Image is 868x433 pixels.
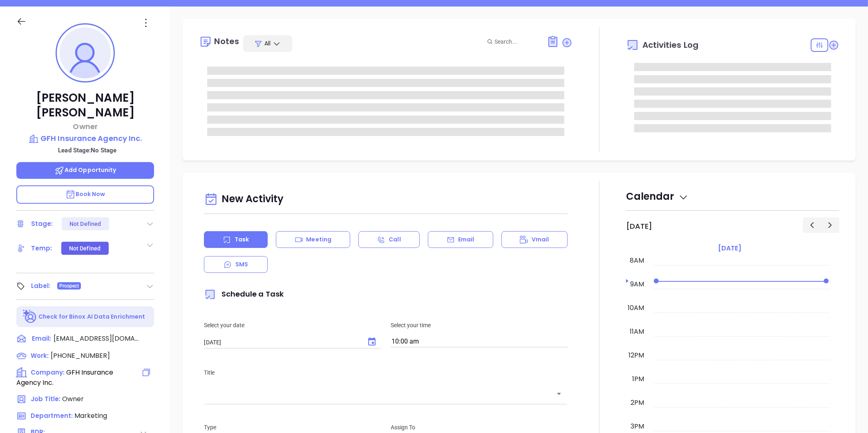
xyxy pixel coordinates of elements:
[629,279,646,289] div: 9am
[214,37,239,45] div: Notes
[74,411,107,420] span: Marketing
[204,189,568,210] div: New Activity
[54,166,116,174] span: Add Opportunity
[204,423,381,432] p: Type
[16,91,154,120] p: [PERSON_NAME] [PERSON_NAME]
[628,327,646,337] div: 11am
[16,133,154,144] a: GFH Insurance Agency Inc.
[629,398,646,408] div: 2pm
[532,235,549,244] p: Vmail
[204,368,568,377] p: Title
[59,281,79,290] span: Prospect
[553,388,565,400] button: Open
[31,395,60,403] span: Job Title:
[31,280,51,292] div: Label:
[65,190,105,198] span: Book Now
[69,217,101,230] div: Not Defined
[716,243,743,254] a: [DATE]
[31,411,73,420] span: Department:
[631,374,646,384] div: 1pm
[235,235,249,244] p: Task
[16,368,113,387] span: GFH Insurance Agency Inc.
[204,338,360,346] input: MM/DD/YYYY
[626,303,646,313] div: 10am
[264,39,271,47] span: All
[306,235,331,244] p: Meeting
[626,190,689,203] span: Calendar
[31,351,49,360] span: Work:
[60,27,111,78] img: profile-user
[69,242,101,255] div: Not Defined
[235,260,248,269] p: SMS
[628,256,646,266] div: 8am
[204,289,284,299] span: Schedule a Task
[204,321,381,330] p: Select your date
[391,423,568,432] p: Assign To
[20,145,154,156] p: Lead Stage: No Stage
[629,422,646,431] div: 3pm
[54,334,139,344] span: [EMAIL_ADDRESS][DOMAIN_NAME]
[23,310,37,324] img: Ai-Enrich-DaqCidB-.svg
[62,394,84,404] span: Owner
[38,312,145,321] p: Check for Binox AI Data Enrichment
[32,334,51,344] span: Email:
[642,41,698,49] span: Activities Log
[458,235,474,244] p: Email
[494,37,538,46] input: Search...
[391,321,568,330] p: Select your time
[16,121,154,132] p: Owner
[389,235,400,244] p: Call
[364,334,380,350] button: Choose date, selected date is Sep 17, 2025
[821,217,839,232] button: Next day
[31,368,65,377] span: Company:
[51,351,110,360] span: [PHONE_NUMBER]
[627,350,646,360] div: 12pm
[31,242,52,254] div: Temp:
[803,217,821,232] button: Previous day
[626,222,652,231] h2: [DATE]
[31,218,53,230] div: Stage:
